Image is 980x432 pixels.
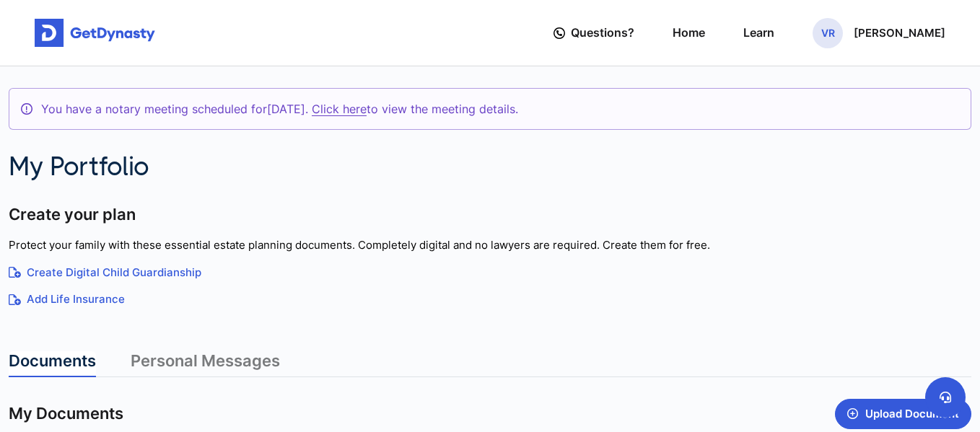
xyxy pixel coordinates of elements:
[312,102,518,116] span: to view the meeting details.
[835,399,971,429] button: Upload Document
[9,265,971,281] a: Create Digital Child Guardianship
[571,19,634,46] span: Questions?
[673,12,705,53] a: Home
[9,204,136,225] span: Create your plan
[854,27,945,39] p: [PERSON_NAME]
[131,351,280,377] a: Personal Messages
[312,102,367,116] a: Click here
[9,351,96,377] a: Documents
[9,151,722,182] h2: My Portfolio
[35,19,155,48] img: Get started for free with Dynasty Trust Company
[9,291,971,308] a: Add Life Insurance
[813,18,843,48] span: VR
[9,88,971,130] div: You have a notary meeting scheduled for [DATE] .
[554,12,634,53] a: Questions?
[9,403,123,424] span: My Documents
[813,18,945,48] button: VR[PERSON_NAME]
[9,237,971,254] p: Protect your family with these essential estate planning documents. Completely digital and no law...
[743,12,774,53] a: Learn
